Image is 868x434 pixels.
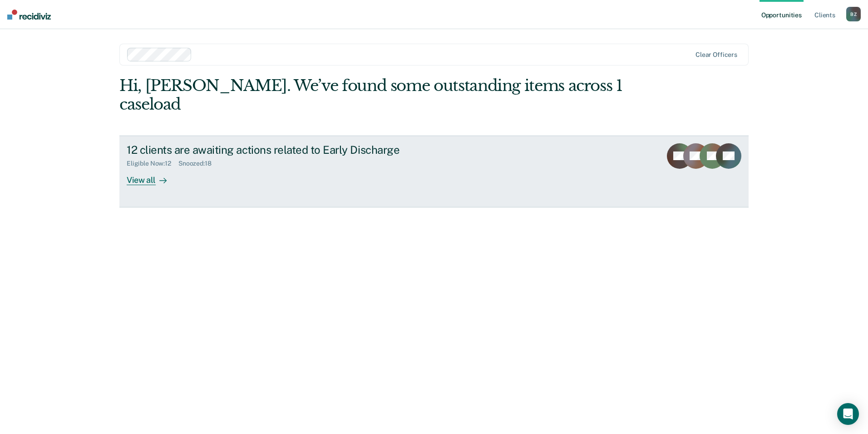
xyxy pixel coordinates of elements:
[846,7,861,21] div: B Z
[127,143,445,156] div: 12 clients are awaiting actions related to Early Discharge
[695,51,737,59] div: Clear officers
[7,10,51,20] img: Recidiviz
[127,160,178,167] div: Eligible Now : 12
[119,76,623,114] div: Hi, [PERSON_NAME]. We’ve found some outstanding items across 1 caseload
[119,136,749,207] a: 12 clients are awaiting actions related to Early DischargeEligible Now:12Snoozed:18View all
[127,167,178,185] div: View all
[178,160,219,167] div: Snoozed : 18
[837,403,859,425] div: Open Intercom Messenger
[846,7,861,21] button: BZ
